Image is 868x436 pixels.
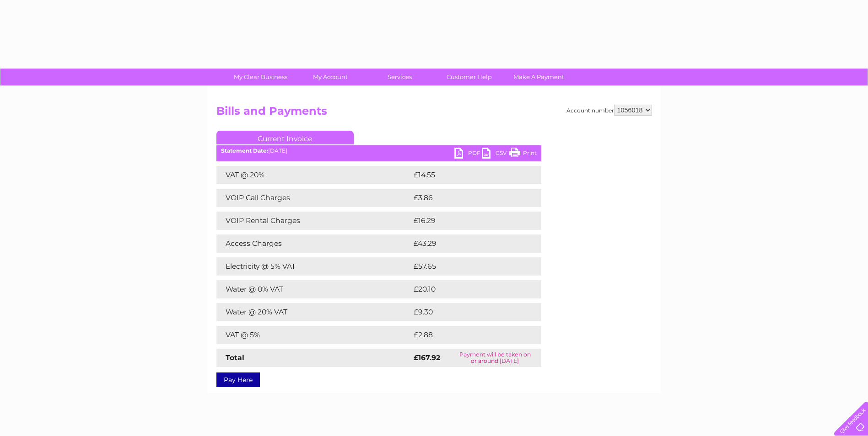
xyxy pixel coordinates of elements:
td: £14.55 [411,166,522,184]
a: Print [509,148,537,161]
td: VOIP Rental Charges [216,212,411,230]
strong: Total [226,353,244,362]
a: PDF [454,148,482,161]
td: Water @ 0% VAT [216,280,411,298]
td: £16.29 [411,212,522,230]
a: My Account [292,69,368,85]
td: Payment will be taken on or around [DATE] [449,349,541,367]
div: Account number [566,105,652,116]
a: Pay Here [216,372,260,387]
td: VAT @ 5% [216,326,411,344]
td: Access Charges [216,234,411,253]
a: Current Invoice [216,131,354,144]
strong: £167.92 [414,353,440,362]
td: £43.29 [411,234,523,253]
a: CSV [482,148,509,161]
td: Water @ 20% VAT [216,303,411,321]
a: Customer Help [431,69,507,85]
td: VOIP Call Charges [216,189,411,207]
b: Statement Date: [221,147,268,154]
a: Make A Payment [501,69,577,85]
td: Electricity @ 5% VAT [216,257,411,276]
td: £3.86 [411,189,520,207]
td: £2.88 [411,326,520,344]
a: Services [362,69,437,85]
div: [DATE] [216,148,541,154]
td: £57.65 [411,257,523,276]
td: £20.10 [411,280,522,298]
td: £9.30 [411,303,520,321]
td: VAT @ 20% [216,166,411,184]
h2: Bills and Payments [216,105,652,122]
a: My Clear Business [223,69,298,85]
